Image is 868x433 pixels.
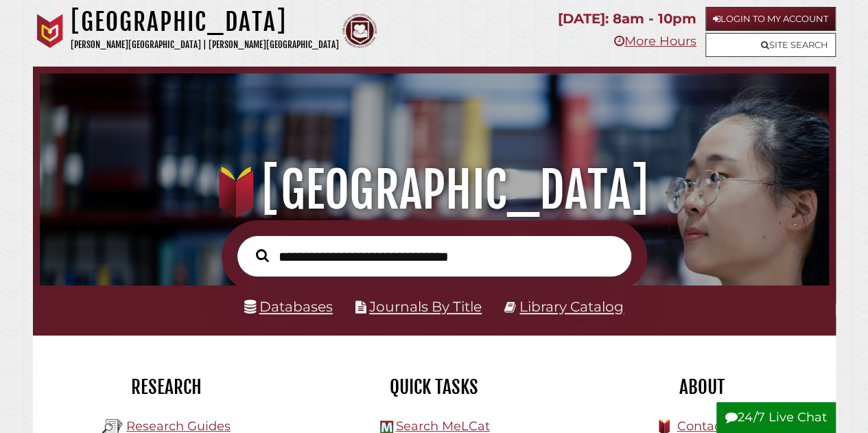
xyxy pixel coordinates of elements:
h1: [GEOGRAPHIC_DATA] [52,160,815,220]
p: [DATE]: 8am - 10pm [558,7,696,31]
img: Calvin University [33,14,67,48]
a: Databases [244,298,333,315]
h2: Research [43,375,290,399]
a: Library Catalog [519,298,624,315]
a: Login to My Account [705,7,836,31]
h1: [GEOGRAPHIC_DATA] [71,7,339,37]
h2: Quick Tasks [311,375,558,399]
i: Search [256,248,269,262]
a: More Hours [614,34,696,49]
a: Site Search [705,33,836,57]
button: Search [249,246,276,266]
a: Journals By Title [369,298,482,315]
h2: About [578,375,825,399]
p: [PERSON_NAME][GEOGRAPHIC_DATA] | [PERSON_NAME][GEOGRAPHIC_DATA] [71,37,339,53]
img: Calvin Theological Seminary [342,14,377,48]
